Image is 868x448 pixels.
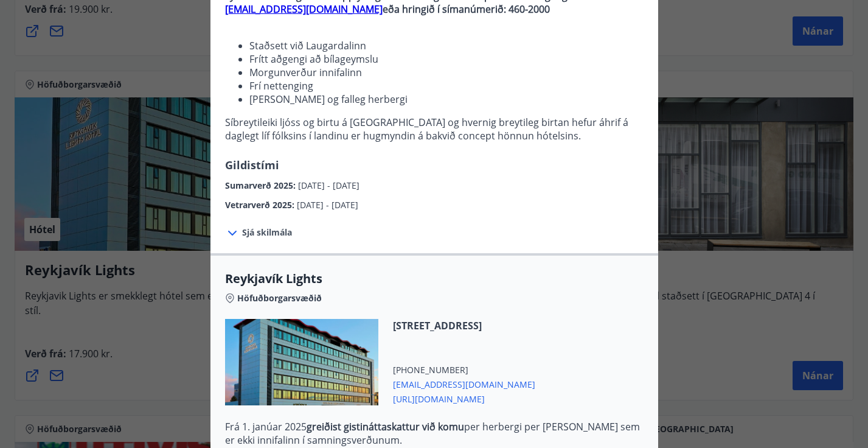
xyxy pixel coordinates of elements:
p: Síbreytileiki ljóss og birtu á [GEOGRAPHIC_DATA] og hvernig breytileg birtan hefur áhrif á dagleg... [225,116,644,142]
span: Vetrarverð 2025 : [225,199,297,211]
span: Höfuðborgarsvæðið [237,292,322,304]
li: Frítt aðgengi að bílageymslu [249,52,644,66]
span: [DATE] - [DATE] [297,199,358,211]
a: [EMAIL_ADDRESS][DOMAIN_NAME] [225,2,383,16]
span: Sjá skilmála [242,226,292,239]
span: Gildistími [225,158,279,172]
span: Reykjavík Lights [225,270,644,287]
li: Morgunverður innifalinn [249,66,644,79]
span: Sumarverð 2025 : [225,180,298,191]
strong: eða hringið í símanúmerið: 460-2000 [383,2,550,16]
li: Frí nettenging [249,79,644,93]
li: Staðsett við Laugardalinn [249,39,644,52]
li: [PERSON_NAME] og falleg herbergi [249,93,644,106]
span: [DATE] - [DATE] [298,180,359,191]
